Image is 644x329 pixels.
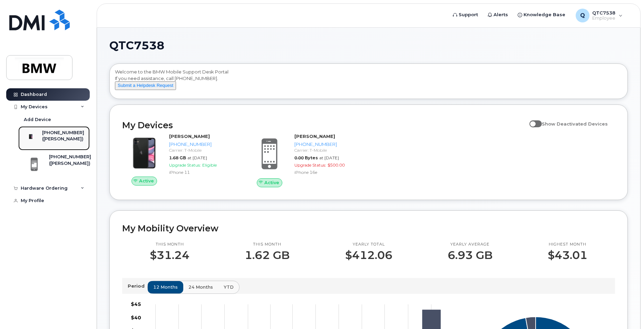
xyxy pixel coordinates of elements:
[448,242,492,247] p: Yearly average
[122,133,239,186] a: Active[PERSON_NAME][PHONE_NUMBER]Carrier: T-Mobile1.68 GBat [DATE]Upgrade Status:EligibleiPhone 11
[122,120,526,130] h2: My Devices
[169,169,236,175] div: iPhone 11
[169,155,186,160] span: 1.68 GB
[169,162,201,168] span: Upgrade Status:
[131,301,141,307] tspan: $45
[264,179,279,186] span: Active
[188,284,213,290] span: 24 months
[294,141,362,148] div: [PHONE_NUMBER]
[245,242,290,247] p: This month
[294,162,326,168] span: Upgrade Status:
[122,223,615,233] h2: My Mobility Overview
[150,249,189,261] p: $31.24
[139,178,154,184] span: Active
[548,249,587,261] p: $43.01
[345,249,392,261] p: $412.06
[128,283,147,289] p: Period
[529,117,535,123] input: Show Deactivated Devices
[294,155,318,160] span: 0.00 Bytes
[548,242,587,247] p: Highest month
[542,121,608,127] span: Show Deactivated Devices
[131,315,141,321] tspan: $40
[169,147,236,153] div: Carrier: T-Mobile
[328,162,345,168] span: $500.00
[245,249,290,261] p: 1.62 GB
[202,162,217,168] span: Eligible
[109,40,164,51] span: QTC7538
[448,249,492,261] p: 6.93 GB
[294,133,335,139] strong: [PERSON_NAME]
[247,133,364,187] a: Active[PERSON_NAME][PHONE_NUMBER]Carrier: T-Mobile0.00 Bytesat [DATE]Upgrade Status:$500.00iPhone...
[294,147,362,153] div: Carrier: T-Mobile
[115,69,622,96] div: Welcome to the BMW Mobile Support Desk Portal If you need assistance, call [PHONE_NUMBER].
[150,242,189,247] p: This month
[115,82,176,88] a: Submit a Helpdesk Request
[224,284,234,290] span: YTD
[187,155,207,160] span: at [DATE]
[115,81,176,90] button: Submit a Helpdesk Request
[169,141,236,148] div: [PHONE_NUMBER]
[128,137,161,170] img: iPhone_11.jpg
[319,155,339,160] span: at [DATE]
[614,299,639,324] iframe: Messenger Launcher
[345,242,392,247] p: Yearly total
[169,133,210,139] strong: [PERSON_NAME]
[294,169,362,175] div: iPhone 16e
